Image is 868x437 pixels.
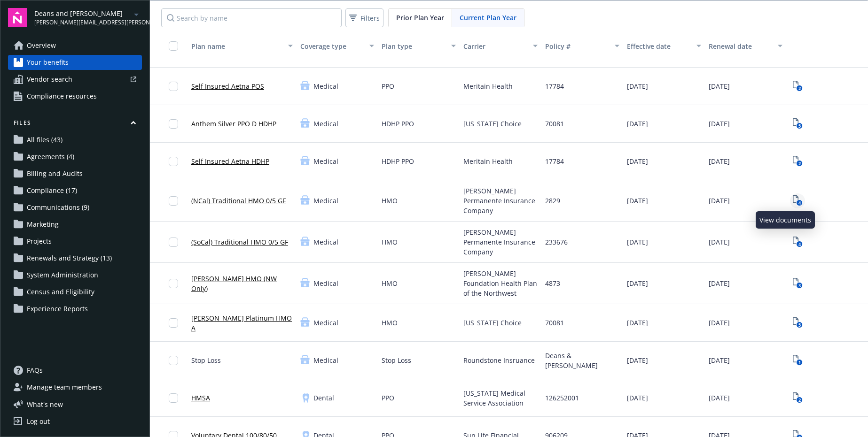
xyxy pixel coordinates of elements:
[8,149,142,164] a: Agreements (4)
[545,278,560,288] span: 4873
[627,318,648,328] span: [DATE]
[8,132,142,147] a: All files (43)
[8,301,142,316] a: Experience Reports
[8,8,27,27] img: navigator-logo.svg
[790,276,805,291] a: View Plan Documents
[798,200,800,206] text: 4
[798,161,800,167] text: 2
[313,196,338,206] span: Medical
[27,284,94,299] span: Census and Eligibility
[460,35,541,57] button: Carrier
[8,89,142,104] a: Compliance resources
[709,81,730,91] span: [DATE]
[8,38,142,53] a: Overview
[27,301,88,316] span: Experience Reports
[382,393,394,403] span: PPO
[463,318,522,328] span: [US_STATE] Choice
[8,284,142,299] a: Census and Eligibility
[169,356,178,365] input: Toggle Row Selected
[545,81,564,91] span: 17784
[709,278,730,288] span: [DATE]
[382,318,398,328] span: HMO
[709,393,730,403] span: [DATE]
[463,119,522,129] span: [US_STATE] Choice
[8,200,142,215] a: Communications (9)
[460,13,516,23] span: Current Plan Year
[463,156,513,166] span: Meritain Health
[8,55,142,70] a: Your benefits
[382,156,414,166] span: HDHP PPO
[541,35,623,57] button: Policy #
[8,183,142,198] a: Compliance (17)
[8,166,142,181] a: Billing and Audits
[313,355,338,365] span: Medical
[709,237,730,247] span: [DATE]
[27,72,72,87] span: Vendor search
[627,355,648,365] span: [DATE]
[191,274,293,293] a: [PERSON_NAME] HMO (NW Only)
[27,268,98,283] span: System Administration
[27,234,52,249] span: Projects
[627,81,648,91] span: [DATE]
[8,399,78,409] button: What's new
[705,35,787,57] button: Renewal date
[790,79,805,94] a: View Plan Documents
[191,81,264,91] a: Self Insured Aetna POS
[463,186,538,215] span: [PERSON_NAME] Permanente Insurance Company
[396,13,444,23] span: Prior Plan Year
[382,278,398,288] span: HMO
[169,393,178,403] input: Toggle Row Selected
[382,119,414,129] span: HDHP PPO
[709,355,730,365] span: [DATE]
[378,35,460,57] button: Plan type
[27,399,63,409] span: What ' s new
[545,196,560,206] span: 2829
[798,85,800,92] text: 2
[169,238,178,247] input: Toggle Row Selected
[463,227,538,257] span: [PERSON_NAME] Permanente Insurance Company
[27,89,97,104] span: Compliance resources
[545,237,568,247] span: 233676
[169,157,178,166] input: Toggle Row Selected
[545,318,564,328] span: 70081
[34,8,131,18] span: Deans and [PERSON_NAME]
[34,8,142,27] button: Deans and [PERSON_NAME][PERSON_NAME][EMAIL_ADDRESS][PERSON_NAME][DOMAIN_NAME]arrowDropDown
[790,193,805,208] span: View Plan Documents
[790,391,805,406] span: View Plan Documents
[463,81,513,91] span: Meritain Health
[188,35,297,57] button: Plan name
[382,196,398,206] span: HMO
[191,237,288,247] a: (SoCal) Traditional HMO 0/5 GF
[169,318,178,328] input: Toggle Row Selected
[463,41,527,51] div: Carrier
[34,18,131,27] span: [PERSON_NAME][EMAIL_ADDRESS][PERSON_NAME][DOMAIN_NAME]
[27,363,43,378] span: FAQs
[545,156,564,166] span: 17784
[191,355,221,365] span: Stop Loss
[169,196,178,206] input: Toggle Row Selected
[627,119,648,129] span: [DATE]
[790,235,805,250] a: View Plan Documents
[191,196,286,206] a: (NCal) Traditional HMO 0/5 GF
[8,234,142,249] a: Projects
[545,41,609,51] div: Policy #
[382,237,398,247] span: HMO
[627,278,648,288] span: [DATE]
[313,318,338,328] span: Medical
[161,8,342,27] input: Search by name
[8,119,142,130] button: Files
[169,82,178,91] input: Toggle Row Selected
[313,393,334,403] span: Dental
[798,123,800,129] text: 5
[627,196,648,206] span: [DATE]
[709,156,730,166] span: [DATE]
[345,8,383,27] button: Filters
[790,353,805,368] span: View Plan Documents
[27,132,63,147] span: All files (43)
[627,156,648,166] span: [DATE]
[27,55,69,70] span: Your benefits
[790,154,805,169] span: View Plan Documents
[463,388,538,408] span: [US_STATE] Medical Service Association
